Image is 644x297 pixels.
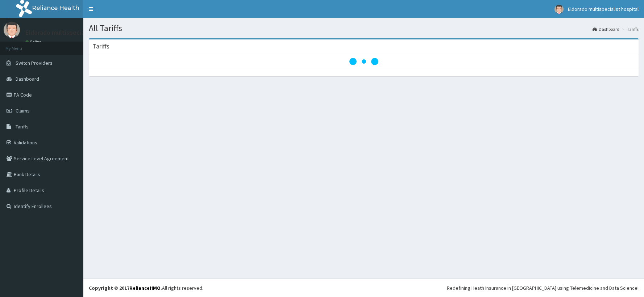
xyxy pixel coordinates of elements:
[593,26,619,32] a: Dashboard
[16,76,39,82] span: Dashboard
[349,47,378,76] svg: audio-loading
[25,29,118,36] p: Eldorado multispecialist hospital
[16,107,30,114] span: Claims
[620,26,639,32] li: Tariffs
[16,60,53,66] span: Switch Providers
[447,284,639,292] div: Redefining Heath Insurance in [GEOGRAPHIC_DATA] using Telemedicine and Data Science!
[92,43,109,50] h3: Tariffs
[4,22,20,38] img: User Image
[89,285,162,291] strong: Copyright © 2017 .
[83,279,644,297] footer: All rights reserved.
[129,285,161,291] a: RelianceHMO
[89,24,639,33] h1: All Tariffs
[554,5,564,14] img: User Image
[16,123,29,130] span: Tariffs
[568,6,639,12] span: Eldorado multispecialist hospital
[25,39,43,44] a: Online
